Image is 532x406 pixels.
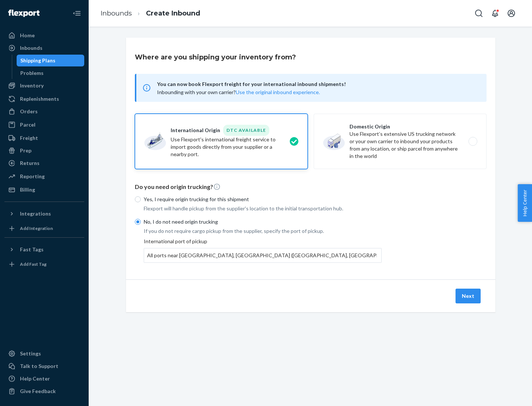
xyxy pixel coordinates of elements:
[4,80,84,92] a: Inventory
[4,30,84,41] a: Home
[135,183,487,191] p: Do you need origin trucking?
[20,108,38,115] div: Orders
[95,3,206,24] ol: breadcrumbs
[20,69,44,77] div: Problems
[4,244,84,255] button: Fast Tags
[20,95,59,103] div: Replenishments
[135,52,296,62] h3: Where are you shipping your inventory from?
[471,6,486,21] button: Open Search Box
[4,145,84,156] a: Prep
[100,9,132,17] a: Inbounds
[236,89,320,96] button: Use the original inbound experience.
[4,106,84,117] a: Orders
[4,171,84,182] a: Reporting
[20,147,31,154] div: Prep
[504,6,519,21] button: Open account menu
[518,184,532,222] button: Help Center
[146,9,200,17] a: Create Inbound
[144,238,382,263] div: International port of pickup
[69,6,84,21] button: Close Navigation
[20,261,47,267] div: Add Fast Tag
[8,10,40,17] img: Flexport logo
[4,258,84,270] a: Add Fast Tag
[135,219,141,225] input: No, I do not need origin trucking
[4,208,84,220] button: Integrations
[4,119,84,131] a: Parcel
[488,6,502,21] button: Open notifications
[20,375,50,382] div: Help Center
[4,93,84,105] a: Replenishments
[20,173,45,180] div: Reporting
[20,210,51,217] div: Integrations
[20,82,44,89] div: Inventory
[4,184,84,196] a: Billing
[4,360,84,372] a: Talk to Support
[20,186,35,193] div: Billing
[20,134,38,142] div: Freight
[157,89,320,95] span: Inbounding with your own carrier?
[20,57,55,64] div: Shipping Plans
[20,246,44,253] div: Fast Tags
[20,159,40,167] div: Returns
[456,289,481,303] button: Next
[4,157,84,169] a: Returns
[20,362,58,370] div: Talk to Support
[20,225,53,231] div: Add Integration
[4,373,84,385] a: Help Center
[144,227,382,235] p: If you do not require cargo pickup from the supplier, specify the port of pickup.
[17,67,85,79] a: Problems
[4,385,84,397] button: Give Feedback
[4,348,84,359] a: Settings
[17,55,85,66] a: Shipping Plans
[20,350,41,357] div: Settings
[144,196,382,203] p: Yes, I require origin trucking for this shipment
[20,32,35,39] div: Home
[4,223,84,234] a: Add Integration
[4,42,84,54] a: Inbounds
[144,205,382,212] p: Flexport will handle pickup from the supplier's location to the initial transportation hub.
[157,80,478,89] span: You can now book Flexport freight for your international inbound shipments!
[20,44,42,52] div: Inbounds
[4,132,84,144] a: Freight
[144,218,382,226] p: No, I do not need origin trucking
[20,121,35,128] div: Parcel
[20,388,56,395] div: Give Feedback
[135,196,141,202] input: Yes, I require origin trucking for this shipment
